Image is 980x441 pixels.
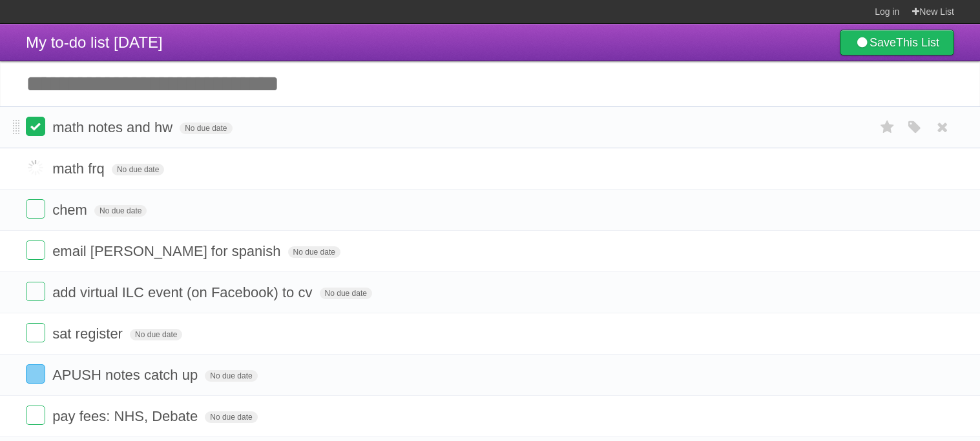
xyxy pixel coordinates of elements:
[205,370,257,382] span: No due date
[896,36,939,49] b: This List
[26,117,45,136] label: Done
[26,323,45,342] label: Done
[180,122,232,134] span: No due date
[94,205,147,217] span: No due date
[26,364,45,384] label: Done
[26,282,45,301] label: Done
[320,288,372,299] span: No due date
[52,326,126,342] span: sat register
[52,284,315,300] span: add virtual ILC event (on Facebook) to cv
[52,119,176,135] span: math notes and hw
[26,34,163,51] span: My to-do list [DATE]
[26,240,45,260] label: Done
[26,199,45,219] label: Done
[288,246,340,258] span: No due date
[112,164,164,175] span: No due date
[26,406,45,425] label: Done
[130,329,182,340] span: No due date
[875,117,900,138] label: Star task
[52,161,108,177] span: math frq
[205,411,257,423] span: No due date
[52,202,90,218] span: chem
[52,408,201,424] span: pay fees: NHS, Debate
[52,243,284,259] span: email [PERSON_NAME] for spanish
[840,30,954,55] a: SaveThis List
[52,367,201,383] span: APUSH notes catch up
[26,158,45,177] label: Done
